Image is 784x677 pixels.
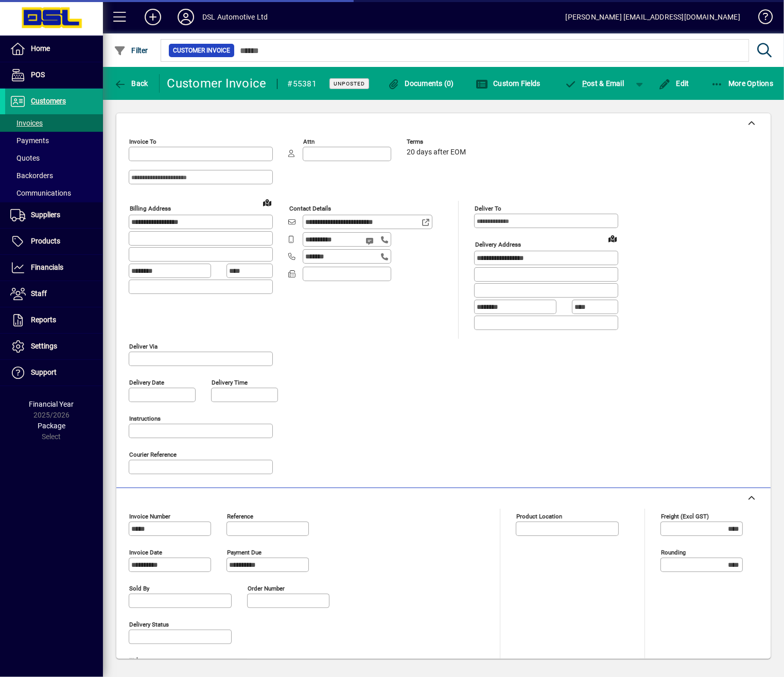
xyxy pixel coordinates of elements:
a: Home [5,36,103,62]
span: Package [38,422,65,430]
span: Financial Year [29,400,74,408]
span: More Options [711,79,774,88]
mat-label: Reference [227,512,253,519]
mat-label: Title [129,656,141,664]
a: Reports [5,307,103,333]
mat-label: Order number [248,584,285,592]
mat-label: Delivery status [129,620,169,628]
span: Terms [407,138,468,145]
span: Suppliers [31,211,60,219]
a: Products [5,229,103,254]
span: Unposted [334,80,365,87]
a: View on map [259,194,275,211]
mat-label: Attn [303,138,315,145]
button: Post & Email [560,74,630,93]
button: More Options [708,74,776,93]
span: Invoices [10,119,43,127]
span: Filter [114,46,148,55]
span: Back [114,79,148,88]
mat-label: Instructions [129,414,161,422]
a: Settings [5,334,103,359]
a: Quotes [5,149,103,167]
span: Backorders [10,171,53,180]
a: POS [5,62,103,88]
a: Invoices [5,114,103,132]
span: Support [31,368,57,376]
span: Edit [658,79,689,88]
a: Support [5,360,103,386]
div: #55381 [288,76,317,92]
span: POS [31,71,45,79]
mat-label: Payment due [227,548,262,556]
div: DSL Automotive Ltd [202,9,268,25]
mat-label: Product location [516,512,562,519]
mat-label: Freight (excl GST) [661,512,709,519]
span: Reports [31,316,56,324]
div: [PERSON_NAME] [EMAIL_ADDRESS][DOMAIN_NAME] [566,9,740,25]
span: Documents (0) [387,79,454,88]
span: Home [31,44,50,53]
app-page-header-button: Back [103,74,160,93]
a: Financials [5,255,103,281]
span: Quotes [10,154,40,162]
mat-label: Invoice To [129,138,156,145]
mat-label: Invoice number [129,512,170,519]
mat-label: Deliver To [475,205,501,212]
span: Custom Fields [476,79,541,88]
button: Edit [656,74,692,93]
span: 20 days after EOM [407,148,466,157]
a: View on map [604,230,621,247]
a: Knowledge Base [751,2,771,36]
span: Products [31,237,60,245]
button: Documents (0) [385,74,457,93]
span: Settings [31,342,57,350]
span: Payments [10,136,49,145]
span: Communications [10,189,71,197]
span: Staff [31,289,47,298]
div: Customer Invoice [167,75,267,92]
mat-label: Delivery time [212,378,248,386]
button: Send SMS [358,229,383,253]
span: P [582,79,587,88]
a: Staff [5,281,103,307]
button: Custom Fields [473,74,543,93]
a: Communications [5,184,103,202]
a: Suppliers [5,202,103,228]
mat-label: Delivery date [129,378,164,386]
button: Profile [169,8,202,26]
span: ost & Email [565,79,624,88]
button: Filter [111,41,151,60]
mat-label: Deliver via [129,342,158,350]
span: Customers [31,97,66,105]
span: Financials [31,263,63,271]
mat-label: Courier Reference [129,450,177,458]
a: Backorders [5,167,103,184]
button: Add [136,8,169,26]
mat-label: Sold by [129,584,149,592]
button: Back [111,74,151,93]
mat-label: Invoice date [129,548,162,556]
mat-label: Rounding [661,548,686,556]
a: Payments [5,132,103,149]
span: Customer Invoice [173,45,230,56]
